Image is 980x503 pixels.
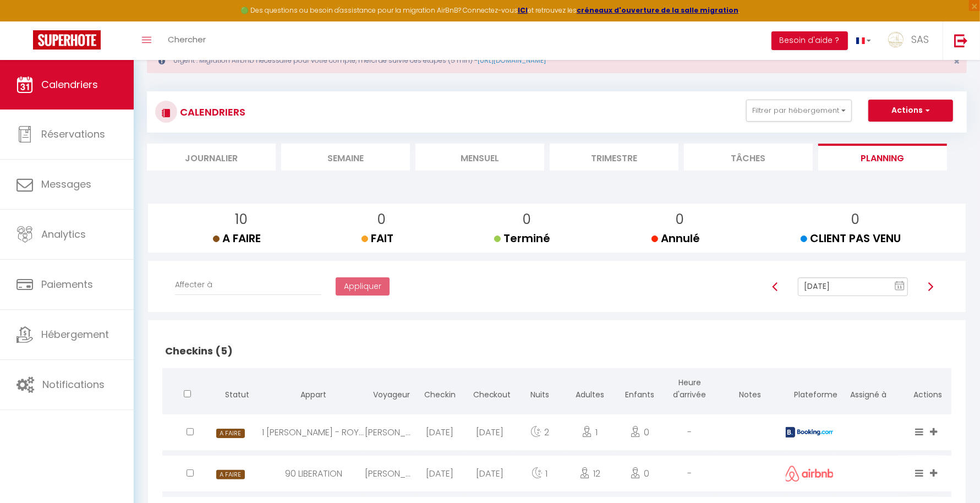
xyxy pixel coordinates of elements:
th: Heure d'arrivée [665,368,715,412]
li: Journalier [147,144,276,171]
span: × [954,54,960,68]
div: 0 [615,456,665,491]
div: 2 [514,414,565,450]
p: 0 [503,209,550,230]
h2: Checkins (5) [162,334,951,368]
th: Checkout [465,368,515,412]
div: [PERSON_NAME] [365,414,415,450]
li: Tâches [684,144,813,171]
div: Urgent : Migration Airbnb nécessaire pour votre compte, merci de suivre ces étapes (5 min) - [147,48,967,73]
span: CLIENT PAS VENU [801,231,901,246]
span: Analytics [41,227,86,241]
input: Select Date [798,277,907,296]
li: Semaine [281,144,410,171]
li: Planning [818,144,947,171]
img: ... [888,31,904,48]
div: 12 [565,456,615,491]
div: [DATE] [415,414,465,450]
button: Actions [868,100,953,122]
a: créneaux d'ouverture de la salle migration [577,6,738,15]
span: A FAIRE [216,429,245,438]
th: Adultes [565,368,615,412]
span: Réservations [41,127,105,141]
div: 1 [565,414,615,450]
button: Besoin d'aide ? [771,31,848,50]
p: 0 [809,209,901,230]
span: Paiements [41,277,93,291]
button: Appliquer [336,277,390,296]
span: Terminé [494,231,550,246]
th: Checkin [415,368,465,412]
div: 90 LIBERATION [262,456,365,491]
th: Voyageur [365,368,415,412]
span: A FAIRE [216,470,245,479]
div: [PERSON_NAME] [365,456,415,491]
p: 0 [660,209,700,230]
th: Plateforme [786,368,833,412]
text: 11 [897,285,902,289]
iframe: Chat [933,453,972,495]
img: arrow-right3.svg [926,282,935,291]
li: Trimestre [550,144,678,171]
div: [DATE] [465,456,515,491]
th: Actions [904,368,951,412]
div: 1 [PERSON_NAME] - ROYAT [262,414,365,450]
div: 0 [615,414,665,450]
span: Chercher [168,34,206,45]
div: [DATE] [465,414,515,450]
a: Chercher [160,21,214,60]
p: 0 [370,209,393,230]
div: 1 [514,456,565,491]
span: Messages [41,177,91,191]
div: - [665,414,715,450]
a: ... SAS [879,21,943,60]
div: - [665,456,715,491]
button: Filtrer par hébergement [746,100,852,122]
button: Close [954,57,960,67]
th: Enfants [615,368,665,412]
h3: CALENDRIERS [177,100,245,124]
span: Annulé [651,231,700,246]
button: Ouvrir le widget de chat LiveChat [9,4,42,37]
span: Appart [300,389,326,400]
li: Mensuel [415,144,544,171]
span: FAIT [362,231,393,246]
th: Assigné à [833,368,904,412]
img: logout [954,34,968,47]
span: Calendriers [41,78,98,91]
span: A FAIRE [213,231,261,246]
span: Notifications [42,378,105,391]
th: Notes [715,368,786,412]
span: SAS [911,32,929,46]
span: Statut [225,389,249,400]
a: [URL][DOMAIN_NAME] [478,56,546,65]
img: Super Booking [33,30,101,50]
img: airbnb2.png [785,466,834,482]
th: Nuits [514,368,565,412]
div: [DATE] [415,456,465,491]
p: 10 [222,209,261,230]
span: Hébergement [41,327,109,341]
img: arrow-left3.svg [771,282,780,291]
img: booking2.png [785,427,834,438]
a: ICI [518,6,528,15]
